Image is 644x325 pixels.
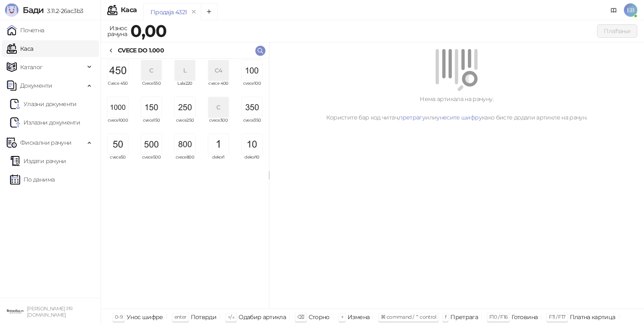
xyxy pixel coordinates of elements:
[20,134,71,151] span: Фискални рачуни
[108,60,128,81] img: Slika
[201,3,218,20] button: Add tab
[7,303,23,320] img: 64x64-companyLogo-0e2e8aaa-0bd2-431b-8613-6e3c65811325.png
[115,314,122,320] span: 0-9
[381,314,436,320] span: ⌘ command / ⌃ control
[138,118,165,131] span: cvece150
[450,312,478,322] div: Претрага
[27,306,73,318] small: [PERSON_NAME] PR [DOMAIN_NAME]
[205,118,232,131] span: cvece300
[228,314,234,320] span: ↑/↓
[20,59,43,75] span: Каталог
[205,81,232,94] span: cvece 400
[141,97,161,117] img: Slika
[239,155,265,168] span: dekor10
[512,312,538,322] div: Готовина
[242,97,262,117] img: Slika
[121,7,137,13] div: Каса
[141,134,161,154] img: Slika
[188,8,199,16] button: remove
[127,312,163,322] div: Унос шифре
[20,77,52,94] span: Документи
[10,114,80,131] a: Излазни документи
[445,314,446,320] span: f
[130,21,166,41] strong: 0,00
[242,134,262,154] img: Slika
[7,40,33,57] a: Каса
[549,314,565,320] span: F11 / F17
[309,312,330,322] div: Сторно
[597,24,637,38] button: Плаћање
[101,59,269,309] div: grid
[108,134,128,154] img: Slika
[208,134,229,154] img: Slika
[341,314,343,320] span: +
[141,60,161,81] div: C
[399,114,425,121] a: претрагу
[489,314,507,320] span: F10 / F16
[106,23,129,39] div: Износ рачуна
[191,312,217,322] div: Потврди
[205,155,232,168] span: dekor1
[171,155,198,168] span: cvece800
[436,114,482,121] a: унесите шифру
[23,5,44,15] span: Бади
[171,81,198,94] span: Lala220
[138,81,165,94] span: Cvece550
[297,314,304,320] span: ⌫
[104,81,131,94] span: Cvece 450
[108,97,128,117] img: Slika
[7,22,44,39] a: Почетна
[138,155,165,168] span: cvece500
[104,155,131,168] span: cvece50
[118,46,164,55] div: CVECE DO 1.000
[10,153,66,169] a: Издати рачуни
[607,3,621,17] a: Документација
[239,118,265,131] span: cvece350
[44,7,83,15] span: 3.11.2-26ac3b3
[151,8,187,17] div: Продаја 4321
[174,314,187,320] span: enter
[5,3,18,17] img: Logo
[175,60,195,81] div: L
[10,171,55,188] a: По данима
[279,94,634,122] div: Нема артикала на рачуну. Користите бар код читач, или како бисте додали артикле на рачун.
[175,97,195,117] img: Slika
[175,134,195,154] img: Slika
[239,81,265,94] span: cvece100
[10,96,77,112] a: Ulazni dokumentiУлазни документи
[242,60,262,81] img: Slika
[239,312,286,322] div: Одабир артикла
[348,312,369,322] div: Измена
[104,118,131,131] span: cvece1000
[570,312,615,322] div: Платна картица
[208,97,229,117] div: C
[624,3,637,17] span: EB
[208,60,229,81] div: C4
[171,118,198,131] span: cvece250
